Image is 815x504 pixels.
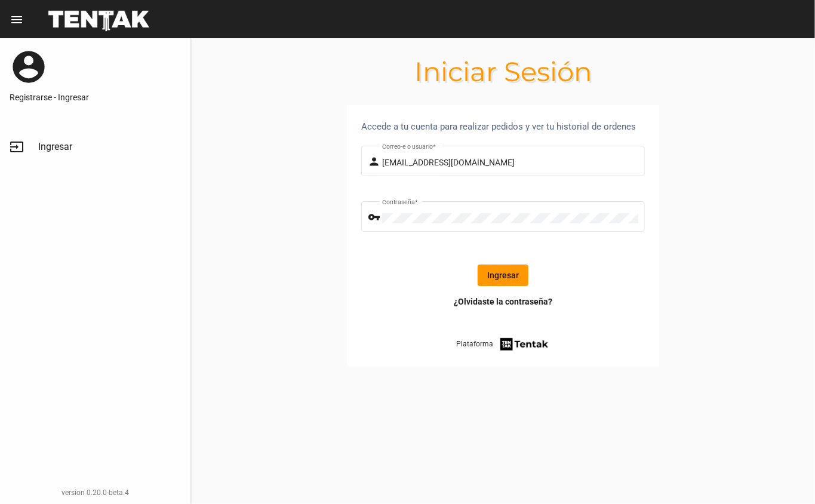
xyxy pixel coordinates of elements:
div: version 0.20.0-beta.4 [10,487,181,499]
a: Registrarse - Ingresar [10,91,181,103]
button: Ingresar [478,265,528,286]
mat-icon: account_circle [10,48,48,86]
mat-icon: person [368,155,382,169]
span: Ingresar [38,141,72,153]
mat-icon: vpn_key [368,210,382,225]
img: tentak-firm.png [499,336,550,352]
mat-icon: input [10,140,24,154]
a: Plataforma [456,336,550,352]
span: Plataforma [456,338,493,350]
div: Accede a tu cuenta para realizar pedidos y ver tu historial de ordenes [361,119,645,134]
mat-icon: menu [10,13,24,27]
a: ¿Olvidaste la contraseña? [454,296,552,308]
h1: Iniciar Sesión [191,62,815,81]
